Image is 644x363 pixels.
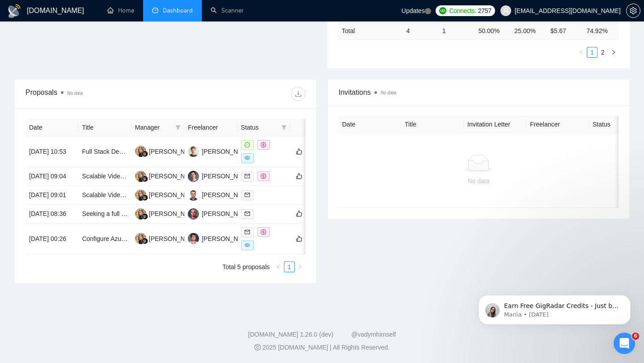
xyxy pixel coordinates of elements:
img: gigradar-bm.png [142,151,148,157]
span: Dashboard [163,7,193,14]
span: 2757 [478,6,491,16]
a: AL[PERSON_NAME] [188,191,253,198]
a: 1 [587,47,597,57]
span: dollar [261,142,266,148]
div: [PERSON_NAME] [149,234,200,244]
span: copyright [254,344,261,350]
span: mail [245,211,250,216]
a: KY[PERSON_NAME] [135,148,200,155]
img: YA [188,208,199,219]
img: RI [188,233,199,244]
span: Connects: [449,6,476,16]
td: Seeking a full stack web developer with react, next js expertise [78,205,131,224]
a: AV[PERSON_NAME] [188,172,253,179]
img: KY [135,233,146,244]
div: [PERSON_NAME] [202,209,253,219]
a: @vadymhimself [351,331,396,338]
a: setting [626,7,640,14]
th: Title [401,116,464,133]
button: setting [626,4,640,18]
span: filter [281,125,287,130]
div: [PERSON_NAME] [149,209,200,219]
span: eye [245,155,250,160]
li: Total 5 proposals [222,262,270,272]
span: left [276,264,281,270]
td: 50.00 % [475,22,511,39]
div: [PERSON_NAME] [202,147,253,156]
span: like [296,173,302,180]
span: like [296,235,302,242]
div: [PERSON_NAME] [149,190,200,200]
a: KY[PERSON_NAME] [135,210,200,217]
a: Scalable Video Streaming & AI/ML Solutions [82,173,205,180]
button: left [273,262,284,272]
img: AV [188,171,199,182]
span: mail [245,192,250,198]
a: KY[PERSON_NAME] [135,172,200,179]
td: Configure Azure Portal apps to connect N8N [78,224,131,254]
img: upwork-logo.png [439,7,446,14]
span: No data [381,90,396,95]
a: YA[PERSON_NAME] [188,210,253,217]
button: right [295,262,305,272]
img: KY [135,171,146,182]
span: filter [174,121,182,134]
li: Next Page [608,47,619,58]
div: [PERSON_NAME] [149,171,200,181]
span: eye [245,242,250,248]
a: Scalable Video Streaming & AI/ML Solutions [82,191,205,198]
a: searchScanner [211,7,244,14]
a: RI[PERSON_NAME] [188,235,253,242]
td: Full Stack Developer Needed - Node/NEXT [78,136,131,167]
li: 1 [284,262,295,272]
a: Full Stack Developer Needed - Node/NEXT [82,148,202,155]
td: Scalable Video Streaming & AI/ML Solutions [78,186,131,205]
span: user [503,8,509,14]
a: homeHome [107,7,134,14]
td: 1 [439,22,475,39]
div: No data [346,176,611,186]
button: like [294,171,305,181]
a: KY[PERSON_NAME] [135,191,200,198]
button: left [576,47,587,58]
img: gigradar-bm.png [142,213,148,219]
td: [DATE] 09:04 [25,167,78,186]
span: setting [627,7,640,14]
span: dollar [261,229,266,235]
span: dashboard [152,7,158,13]
span: dollar [261,173,266,179]
img: gigradar-bm.png [142,194,148,201]
span: Invitations [339,87,619,98]
a: Seeking a full stack web developer with react, next js expertise [82,210,255,217]
span: Manager [135,122,172,132]
span: filter [280,121,288,134]
li: Previous Page [273,262,284,272]
span: download [292,90,305,97]
img: KY [135,190,146,201]
th: Freelancer [184,119,237,136]
td: Total [338,22,402,39]
th: Freelancer [526,116,589,133]
span: Status [241,122,278,132]
div: [PERSON_NAME] [202,234,253,244]
button: right [608,47,619,58]
td: 74.92 % [583,22,619,39]
td: Scalable Video Streaming & AI/ML Solutions [78,167,131,186]
span: No data [67,91,83,96]
img: logo [7,4,21,18]
span: mail [245,229,250,235]
li: Previous Page [576,47,587,58]
span: 6 [632,333,639,340]
li: 1 [587,47,597,58]
img: KY [135,146,146,157]
td: 25.00 % [511,22,547,39]
span: like [296,210,302,217]
a: SK[PERSON_NAME] [188,148,253,155]
td: [DATE] 00:26 [25,224,78,254]
span: right [297,264,303,270]
iframe: Intercom live chat [614,333,635,354]
td: $ 5.67 [547,22,583,39]
button: download [291,87,305,101]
